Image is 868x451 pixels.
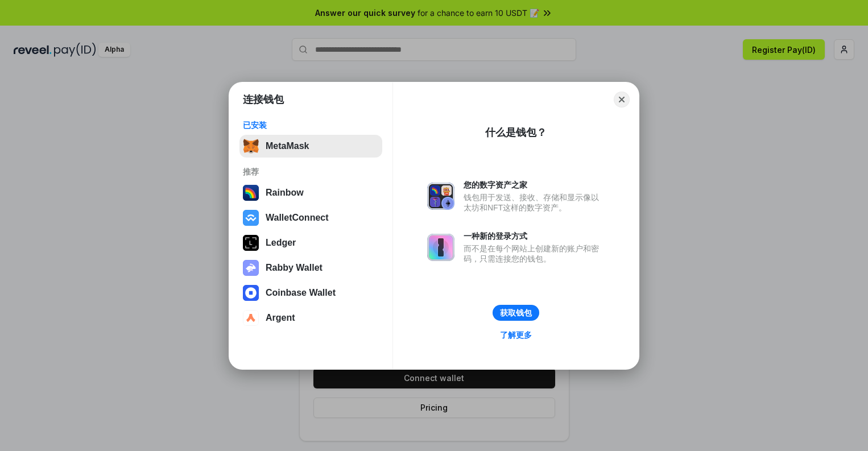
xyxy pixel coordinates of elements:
button: MetaMask [239,135,382,158]
div: 获取钱包 [500,308,532,318]
img: svg+xml,%3Csvg%20xmlns%3D%22http%3A%2F%2Fwww.w3.org%2F2000%2Fsvg%22%20fill%3D%22none%22%20viewBox... [243,260,259,276]
a: 了解更多 [493,328,539,342]
button: Argent [239,307,382,329]
div: Rainbow [266,188,304,198]
button: Rainbow [239,181,382,204]
button: Rabby Wallet [239,256,382,279]
div: 了解更多 [500,330,532,340]
img: svg+xml,%3Csvg%20width%3D%2228%22%20height%3D%2228%22%20viewBox%3D%220%200%2028%2028%22%20fill%3D... [243,285,259,301]
div: 推荐 [243,167,379,177]
img: svg+xml,%3Csvg%20fill%3D%22none%22%20height%3D%2233%22%20viewBox%3D%220%200%2035%2033%22%20width%... [243,138,259,154]
div: WalletConnect [266,213,329,223]
div: 什么是钱包？ [485,126,547,139]
div: MetaMask [266,141,309,151]
img: svg+xml,%3Csvg%20width%3D%2228%22%20height%3D%2228%22%20viewBox%3D%220%200%2028%2028%22%20fill%3D... [243,210,259,226]
div: 钱包用于发送、接收、存储和显示像以太坊和NFT这样的数字资产。 [464,192,605,213]
img: svg+xml,%3Csvg%20width%3D%22120%22%20height%3D%22120%22%20viewBox%3D%220%200%20120%20120%22%20fil... [243,185,259,201]
img: svg+xml,%3Csvg%20xmlns%3D%22http%3A%2F%2Fwww.w3.org%2F2000%2Fsvg%22%20width%3D%2228%22%20height%3... [243,235,259,251]
img: svg+xml,%3Csvg%20xmlns%3D%22http%3A%2F%2Fwww.w3.org%2F2000%2Fsvg%22%20fill%3D%22none%22%20viewBox... [427,234,454,261]
div: 而不是在每个网站上创建新的账户和密码，只需连接您的钱包。 [464,243,605,264]
button: 获取钱包 [493,305,539,321]
button: Close [614,92,630,107]
button: Ledger [239,231,382,254]
h1: 连接钱包 [243,93,284,106]
div: Rabby Wallet [266,263,323,273]
div: 一种新的登录方式 [464,231,605,241]
div: Coinbase Wallet [266,288,336,298]
div: 已安装 [243,120,379,130]
img: svg+xml,%3Csvg%20xmlns%3D%22http%3A%2F%2Fwww.w3.org%2F2000%2Fsvg%22%20fill%3D%22none%22%20viewBox... [427,183,454,210]
img: svg+xml,%3Csvg%20width%3D%2228%22%20height%3D%2228%22%20viewBox%3D%220%200%2028%2028%22%20fill%3D... [243,310,259,326]
button: WalletConnect [239,206,382,229]
button: Coinbase Wallet [239,282,382,304]
div: Ledger [266,238,296,248]
div: Argent [266,313,295,323]
div: 您的数字资产之家 [464,180,605,190]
